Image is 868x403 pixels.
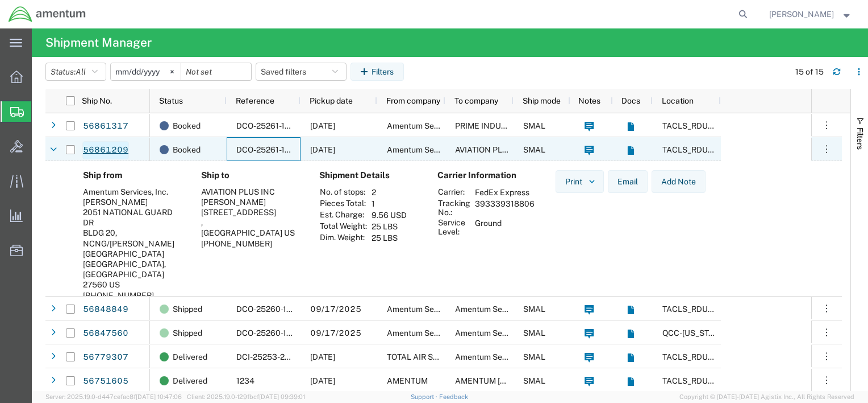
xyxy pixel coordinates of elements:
span: 09/08/2025 [310,376,335,385]
span: DCO-25260-168294 [236,305,311,314]
span: SMAL [523,145,545,154]
td: 393339318806 [471,198,539,217]
span: Amentum Services, Inc. [387,121,472,130]
td: 25 LBS [368,221,411,232]
span: To company [454,96,498,105]
div: [GEOGRAPHIC_DATA] US [201,228,301,238]
span: All [76,67,86,76]
span: [DATE] 09:39:01 [259,393,305,400]
span: Pickup date [310,96,353,105]
th: Total Weight: [319,221,368,232]
th: Dim. Weight: [319,232,368,244]
span: Location [662,96,694,105]
span: AVIATION PLUS INC [455,145,529,154]
img: logo [8,6,86,23]
h4: Ship to [201,170,301,180]
span: SMAL [523,121,545,130]
span: Filters [856,128,865,150]
span: [DATE] 10:47:06 [136,393,182,400]
div: [PERSON_NAME] [83,197,183,207]
span: DCO-25261-168342 [236,145,310,154]
button: Add Note [652,170,706,193]
span: DCO-25260-168274 [236,328,311,338]
span: Ship mode [523,96,561,105]
td: 9.56 USD [368,209,411,221]
span: AMENTUM [387,376,428,385]
span: Delivered [173,369,207,393]
div: AVIATION PLUS INC [201,187,301,197]
span: Francisco Talavera [769,8,834,20]
div: [PERSON_NAME] [201,197,301,207]
div: [PHONE_NUMBER] [201,238,301,249]
span: Docs [621,96,640,105]
a: 56779307 [82,348,129,367]
div: [GEOGRAPHIC_DATA], [GEOGRAPHIC_DATA] 27560 US [83,259,183,290]
a: 56848849 [82,301,129,319]
button: Status:All [45,63,106,81]
span: 09/17/2025 [310,305,361,314]
div: Amentum Services, Inc. [83,187,183,197]
button: Filters [350,63,404,81]
h4: Shipment Details [319,170,419,180]
th: Carrier: [437,187,471,198]
span: TOTAL AIR SERVICES INC [387,352,482,361]
th: Pieces Total: [319,198,368,209]
span: AMENTUM FRANCISCO TALAVERA [455,376,562,385]
span: SMAL [523,305,545,314]
th: No. of stops: [319,187,368,198]
span: Booked [173,114,201,138]
td: 2 [368,187,411,198]
div: BLDG 20, NCNG/[PERSON_NAME][GEOGRAPHIC_DATA] [83,228,183,259]
span: Notes [578,96,600,105]
span: 09/18/2025 [310,145,335,154]
a: 56861317 [82,117,129,135]
div: 2051 NATIONAL GUARD DR [83,207,183,228]
span: Ship No. [82,96,112,105]
span: Reference [236,96,274,105]
span: Delivered [173,345,207,369]
th: Tracking No.: [437,198,471,217]
h4: Carrier Information [437,170,528,180]
span: Status [159,96,183,105]
th: Service Level: [437,217,471,237]
a: Support [411,393,439,400]
span: Client: 2025.19.0-129fbcf [187,393,305,400]
span: DCO-25261-168343 [236,121,310,130]
span: Amentum Services, Inc. [387,145,472,154]
span: Amentum Services, Inc. [387,305,472,314]
div: 15 of 15 [795,66,824,78]
td: Ground [471,217,539,237]
span: QCC-Texas [662,328,725,338]
h4: Shipment Manager [45,28,152,57]
span: 09/18/2025 [310,121,335,130]
span: PRIME INDUSTRIES INC [455,121,544,130]
div: [PHONE_NUMBER] [83,290,183,301]
span: Copyright © [DATE]-[DATE] Agistix Inc., All Rights Reserved [679,392,854,402]
span: 1234 [236,376,254,385]
td: FedEx Express [471,187,539,198]
button: [PERSON_NAME] [769,7,853,21]
span: Amentum Services, Inc. [455,352,540,361]
span: 09/10/2025 [310,352,335,361]
button: Email [608,170,648,193]
a: 56847560 [82,324,129,343]
img: dropdown [587,176,597,187]
span: Amentum Services, Inc. [455,305,540,314]
input: Not set [111,63,181,80]
td: 25 LBS [368,232,411,244]
div: [STREET_ADDRESS] [201,207,301,217]
td: 1 [368,198,411,209]
span: Amentum Services, Inc. [455,328,540,338]
span: SMAL [523,328,545,338]
input: Not set [181,63,251,80]
span: Server: 2025.19.0-d447cefac8f [45,393,182,400]
button: Saved filters [256,63,347,81]
span: SMAL [523,376,545,385]
span: Shipped [173,297,202,321]
div: , [201,217,301,228]
span: Shipped [173,321,202,345]
span: SMAL [523,352,545,361]
span: From company [386,96,440,105]
a: 56861209 [82,141,129,159]
a: 56751605 [82,372,129,390]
